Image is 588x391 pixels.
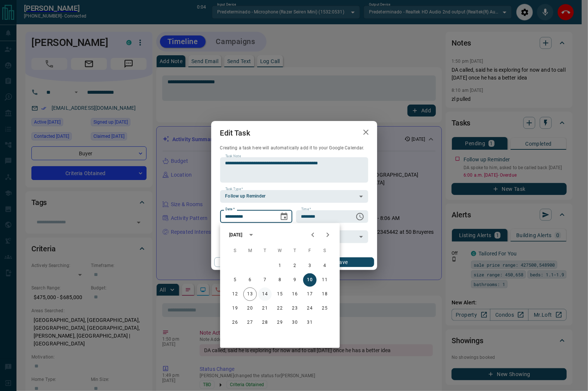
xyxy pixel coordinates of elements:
[303,243,317,258] span: Friday
[229,232,243,238] div: [DATE]
[305,227,320,242] button: Previous month
[303,316,317,329] button: 31
[228,243,242,258] span: Sunday
[273,302,287,315] button: 22
[258,243,272,258] span: Tuesday
[220,190,368,203] div: Follow up Reminder
[288,243,302,258] span: Thursday
[288,288,302,301] button: 16
[303,302,317,315] button: 24
[320,227,335,242] button: Next month
[228,273,242,287] button: 5
[318,302,332,315] button: 25
[318,273,332,287] button: 11
[258,273,272,287] button: 7
[228,288,242,301] button: 12
[288,302,302,315] button: 23
[353,209,367,224] button: Choose time, selected time is 6:00 AM
[258,302,272,315] button: 21
[243,316,257,329] button: 27
[273,243,287,258] span: Wednesday
[225,187,243,192] label: Task Type
[243,273,257,287] button: 6
[273,259,287,273] button: 1
[258,316,272,329] button: 28
[277,209,292,224] button: Choose date, selected date is Oct 10, 2025
[310,257,374,267] button: Save
[225,154,241,159] label: Task Note
[228,316,242,329] button: 26
[303,259,317,273] button: 3
[211,121,259,145] h2: Edit Task
[318,288,332,301] button: 18
[243,288,257,301] button: 13
[220,145,368,151] p: Creating a task here will automatically add it to your Google Calendar.
[258,288,272,301] button: 14
[243,302,257,315] button: 20
[273,288,287,301] button: 15
[318,243,332,258] span: Saturday
[303,288,317,301] button: 17
[303,273,317,287] button: 10
[225,207,235,212] label: Date
[288,273,302,287] button: 9
[243,243,257,258] span: Monday
[301,207,311,212] label: Time
[288,316,302,329] button: 30
[318,259,332,273] button: 4
[273,316,287,329] button: 29
[288,259,302,273] button: 2
[245,229,258,241] button: calendar view is open, switch to year view
[273,273,287,287] button: 8
[214,257,278,267] button: Cancel
[228,302,242,315] button: 19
